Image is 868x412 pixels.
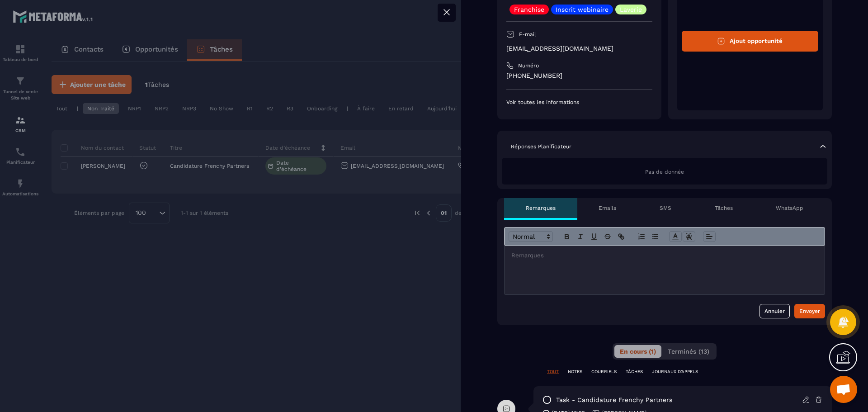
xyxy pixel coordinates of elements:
p: Numéro [518,62,539,69]
p: Remarques [526,204,556,212]
p: NOTES [568,369,582,375]
div: Ouvrir le chat [830,376,857,403]
p: Franchise [514,6,544,13]
p: Réponses Planificateur [511,143,571,150]
p: E-mail [519,31,536,38]
button: Annuler [759,304,790,318]
p: [EMAIL_ADDRESS][DOMAIN_NAME] [506,44,652,53]
p: JOURNAUX D'APPELS [652,369,698,375]
span: Terminés (13) [668,348,709,355]
p: WhatsApp [776,204,803,212]
p: Tâches [715,204,733,212]
p: Emails [599,204,616,212]
button: Ajout opportunité [682,31,819,52]
p: SMS [660,204,671,212]
p: TÂCHES [626,369,643,375]
button: En cours (1) [614,345,661,358]
p: Inscrit webinaire [556,6,609,13]
button: Terminés (13) [662,345,715,358]
p: TOUT [547,369,559,375]
div: Envoyer [799,307,820,316]
span: En cours (1) [620,348,656,355]
p: [PHONE_NUMBER] [506,71,652,80]
span: Pas de donnée [645,169,684,175]
p: Voir toutes les informations [506,99,652,106]
p: task - Candidature Frenchy Partners [556,396,672,404]
p: Laverie [620,6,642,13]
p: COURRIELS [591,369,617,375]
button: Envoyer [794,304,825,318]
